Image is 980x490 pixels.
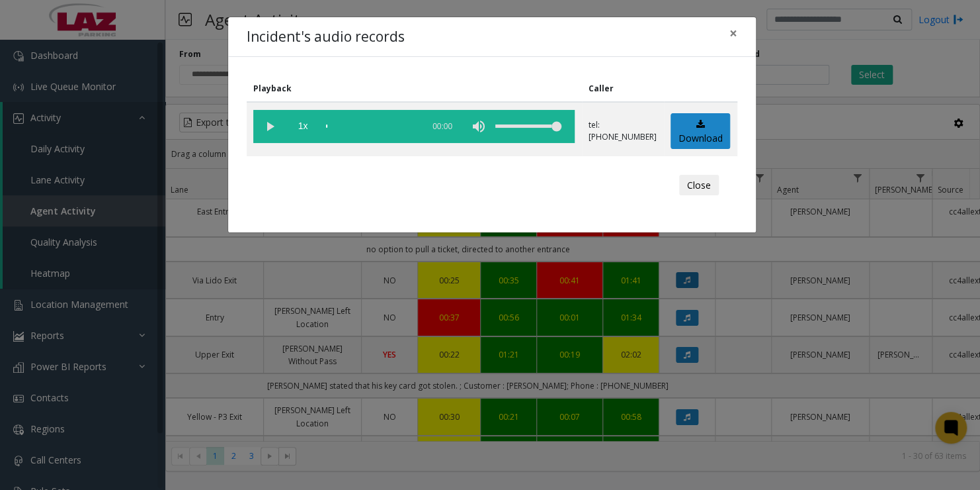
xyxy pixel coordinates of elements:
[589,119,657,143] p: tel:[PHONE_NUMBER]
[671,113,730,150] a: Download
[326,110,416,143] div: scrub bar
[286,110,319,143] span: playback speed button
[729,24,737,42] span: ×
[495,110,561,143] div: volume level
[247,75,582,102] th: Playback
[582,75,664,102] th: Caller
[679,175,719,196] button: Close
[720,17,747,50] button: Close
[247,26,405,48] h4: Incident's audio records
